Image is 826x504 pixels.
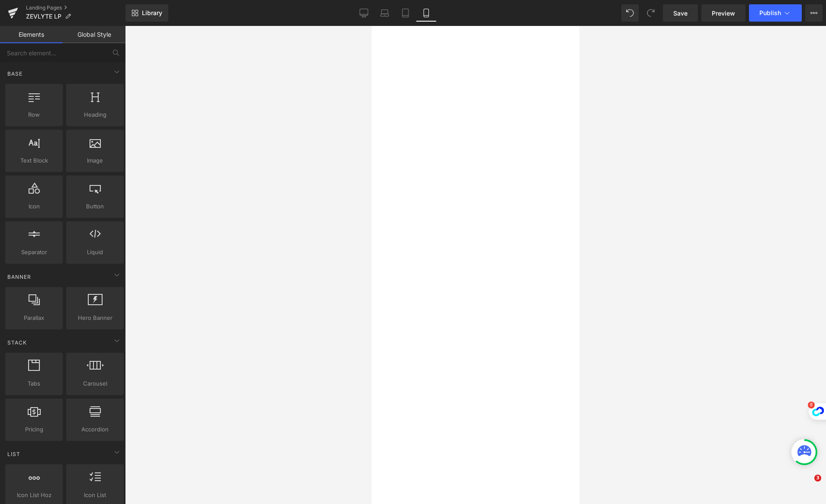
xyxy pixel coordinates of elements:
[6,273,32,281] span: Banner
[8,379,60,388] span: Tabs
[374,4,395,22] a: Laptop
[814,475,821,482] span: 3
[69,248,121,257] span: Liquid
[8,491,60,500] span: Icon List Hoz
[749,4,802,22] button: Publish
[642,4,659,22] button: Redo
[8,313,60,322] span: Parallax
[69,425,121,434] span: Accordion
[63,26,125,43] a: Global Style
[6,70,23,78] span: Base
[8,110,60,119] span: Row
[8,248,60,257] span: Separator
[26,13,61,20] span: ZEVLYTE LP
[125,4,168,22] a: New Library
[6,450,21,458] span: List
[69,156,121,165] span: Image
[621,4,639,22] button: Undo
[673,9,688,18] span: Save
[712,9,735,18] span: Preview
[416,4,437,22] a: Mobile
[8,202,60,211] span: Icon
[69,110,121,119] span: Heading
[142,9,162,17] span: Library
[805,4,823,22] button: More
[69,491,121,500] span: Icon List
[6,338,28,347] span: Stack
[354,4,374,22] a: Desktop
[8,156,60,165] span: Text Block
[69,202,121,211] span: Button
[759,10,781,16] span: Publish
[69,379,121,388] span: Carousel
[26,4,125,11] a: Landing Pages
[8,425,60,434] span: Pricing
[395,4,416,22] a: Tablet
[69,313,121,322] span: Hero Banner
[797,475,817,495] iframe: Intercom live chat
[701,4,746,22] a: Preview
